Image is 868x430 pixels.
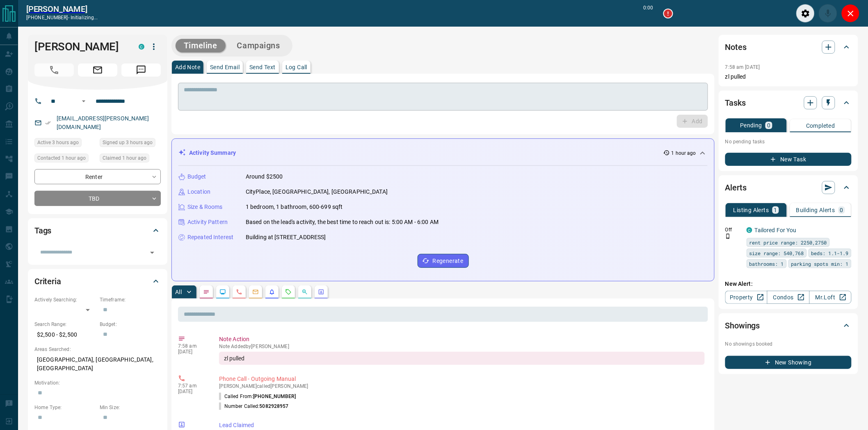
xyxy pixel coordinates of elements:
svg: Opportunities [302,289,308,295]
p: Timeframe: [100,296,161,303]
p: Listing Alerts [733,207,769,213]
p: Areas Searched: [34,346,161,353]
span: Message [121,63,161,77]
p: 1 bedroom, 1 bathroom, 600-699 sqft [246,203,343,211]
p: 1 [774,207,777,213]
p: New Alert: [725,280,852,288]
p: Note Added by [PERSON_NAME] [219,344,705,349]
p: Repeated Interest [187,233,233,242]
span: Active 3 hours ago [37,138,79,147]
h2: Tags [34,224,51,237]
div: Thu Aug 14 2025 [100,154,161,165]
button: Timeline [176,39,226,52]
p: Lead Claimed [219,421,705,430]
p: Around $2500 [246,172,283,181]
p: Building at [STREET_ADDRESS] [246,233,326,242]
div: Thu Aug 14 2025 [34,138,96,149]
p: Home Type: [34,404,96,411]
p: Motivation: [34,379,161,387]
p: Size & Rooms [187,203,223,211]
span: Contacted 1 hour ago [37,154,86,162]
p: Building Alerts [796,207,835,213]
svg: Emails [252,289,259,295]
p: 7:58 am [DATE] [725,64,760,70]
p: 0 [840,207,843,213]
p: Budget [187,172,206,181]
span: rent price range: 2250,2750 [749,238,827,247]
svg: Lead Browsing Activity [219,289,226,295]
h1: [PERSON_NAME] [34,40,126,53]
p: Number Called: [219,403,289,410]
div: Close [841,4,860,23]
p: Send Email [210,64,240,70]
a: [EMAIL_ADDRESS][PERSON_NAME][DOMAIN_NAME] [57,115,149,130]
svg: Email Verified [45,120,51,126]
a: Property [725,291,767,304]
span: Claimed 1 hour ago [103,154,146,162]
p: Activity Summary [189,149,236,157]
h2: Showings [725,319,760,332]
span: [PHONE_NUMBER] [253,394,296,399]
span: parking spots min: 1 [791,260,849,268]
p: Log Call [286,64,307,70]
p: $2,500 - $2,500 [34,328,96,342]
svg: Calls [236,289,242,295]
p: zl pulled [725,72,852,81]
button: Campaigns [229,39,288,52]
button: Open [146,247,158,258]
div: Notes [725,37,852,57]
p: [PERSON_NAME] called [PERSON_NAME] [219,383,705,389]
p: Activity Pattern [187,218,228,226]
p: Note Action [219,335,705,344]
h2: Criteria [34,275,61,288]
p: 0:00 [644,4,653,23]
p: All [175,289,182,295]
p: 7:58 am [178,343,207,349]
div: TBD [34,191,161,206]
div: Mute [819,4,837,23]
div: Tasks [725,93,852,113]
span: Call [34,63,74,77]
p: Search Range: [34,321,96,328]
p: No pending tasks [725,136,852,148]
span: bathrooms: 1 [749,260,784,268]
button: Regenerate [418,254,469,268]
p: Budget: [100,321,161,328]
p: Off [725,226,742,233]
a: [PERSON_NAME] [26,4,98,14]
p: Add Note [175,64,200,70]
svg: Agent Actions [318,289,324,295]
div: Tags [34,221,161,240]
div: Activity Summary1 hour ago [178,145,708,161]
span: beds: 1.1-1.9 [811,249,849,257]
p: Location [187,188,210,196]
p: Actively Searching: [34,296,96,303]
button: New Showing [725,356,852,369]
div: zl pulled [219,352,705,365]
h2: Alerts [725,181,747,194]
div: Criteria [34,272,161,291]
div: Thu Aug 14 2025 [34,154,96,165]
p: 1 hour ago [672,149,696,157]
p: CityPlace, [GEOGRAPHIC_DATA], [GEOGRAPHIC_DATA] [246,188,388,196]
span: size range: 540,768 [749,249,804,257]
p: Pending [740,122,762,128]
p: [DATE] [178,349,207,355]
p: [PHONE_NUMBER] - [26,14,98,21]
p: 0 [767,122,770,128]
p: Based on the lead's activity, the best time to reach out is: 5:00 AM - 6:00 AM [246,218,439,226]
p: Called From: [219,393,296,400]
a: Condos [767,291,809,304]
span: Signed up 3 hours ago [103,138,153,147]
p: Completed [806,123,835,129]
button: Open [79,96,89,106]
div: Audio Settings [796,4,815,23]
div: Showings [725,316,852,335]
svg: Requests [285,289,292,295]
button: New Task [725,153,852,166]
p: [GEOGRAPHIC_DATA], [GEOGRAPHIC_DATA], [GEOGRAPHIC_DATA] [34,353,161,375]
span: initializing... [71,15,98,20]
p: Phone Call - Outgoing Manual [219,375,705,383]
svg: Notes [203,289,210,295]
